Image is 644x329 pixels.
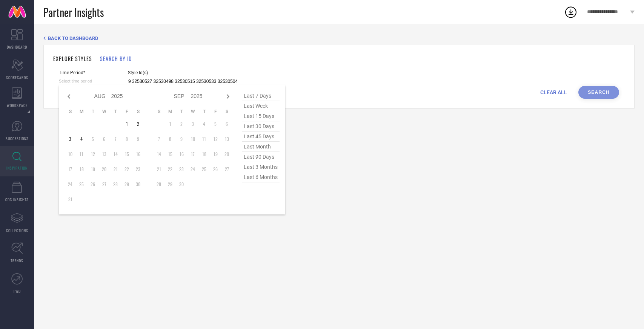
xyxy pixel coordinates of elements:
[242,172,280,182] span: last 6 months
[121,148,132,160] td: Fri Aug 15 2025
[59,70,111,75] span: Time Period*
[98,133,110,145] td: Wed Aug 06 2025
[242,162,280,172] span: last 3 months
[65,194,76,205] td: Sun Aug 31 2025
[65,164,76,175] td: Sun Aug 17 2025
[7,44,27,50] span: DASHBOARD
[48,35,98,41] span: BACK TO DASHBOARD
[128,70,237,75] span: Style Id(s)
[98,179,110,190] td: Wed Aug 27 2025
[98,109,110,115] th: Wednesday
[210,148,221,160] td: Fri Sep 19 2025
[76,109,87,115] th: Monday
[76,148,87,160] td: Mon Aug 11 2025
[164,179,176,190] td: Mon Sep 29 2025
[242,142,280,152] span: last month
[87,179,98,190] td: Tue Aug 26 2025
[121,164,132,175] td: Fri Aug 22 2025
[132,118,144,130] td: Sat Aug 02 2025
[187,118,198,130] td: Wed Sep 03 2025
[43,35,635,41] div: Back TO Dashboard
[221,118,232,130] td: Sat Sep 06 2025
[198,133,210,145] td: Thu Sep 11 2025
[110,148,121,160] td: Thu Aug 14 2025
[110,164,121,175] td: Thu Aug 21 2025
[76,133,87,145] td: Mon Aug 04 2025
[153,109,164,115] th: Sunday
[242,152,280,162] span: last 90 days
[59,77,111,85] input: Select time period
[65,109,76,115] th: Sunday
[98,148,110,160] td: Wed Aug 13 2025
[153,133,164,145] td: Sun Sep 07 2025
[14,288,21,294] span: FWD
[128,77,237,86] input: Enter comma separated style ids e.g. 12345, 67890
[242,111,280,121] span: last 15 days
[87,164,98,175] td: Tue Aug 19 2025
[6,228,28,233] span: COLLECTIONS
[121,179,132,190] td: Fri Aug 29 2025
[110,133,121,145] td: Thu Aug 07 2025
[6,75,28,80] span: SCORECARDS
[176,164,187,175] td: Tue Sep 23 2025
[76,179,87,190] td: Mon Aug 25 2025
[187,109,198,115] th: Wednesday
[87,148,98,160] td: Tue Aug 12 2025
[153,148,164,160] td: Sun Sep 14 2025
[164,109,176,115] th: Monday
[6,165,28,171] span: INSPIRATION
[210,109,221,115] th: Friday
[121,118,132,130] td: Fri Aug 01 2025
[5,197,29,202] span: CDC INSIGHTS
[6,136,29,141] span: SUGGESTIONS
[164,164,176,175] td: Mon Sep 22 2025
[242,91,280,101] span: last 7 days
[65,92,74,101] div: Previous month
[187,148,198,160] td: Wed Sep 17 2025
[242,101,280,111] span: last week
[187,133,198,145] td: Wed Sep 10 2025
[164,133,176,145] td: Mon Sep 08 2025
[132,148,144,160] td: Sat Aug 16 2025
[221,148,232,160] td: Sat Sep 20 2025
[87,109,98,115] th: Tuesday
[65,133,76,145] td: Sun Aug 03 2025
[210,164,221,175] td: Fri Sep 26 2025
[164,118,176,130] td: Mon Sep 01 2025
[198,148,210,160] td: Thu Sep 18 2025
[132,109,144,115] th: Saturday
[76,164,87,175] td: Mon Aug 18 2025
[176,179,187,190] td: Tue Sep 30 2025
[65,179,76,190] td: Sun Aug 24 2025
[132,164,144,175] td: Sat Aug 23 2025
[221,164,232,175] td: Sat Sep 27 2025
[132,133,144,145] td: Sat Aug 09 2025
[176,118,187,130] td: Tue Sep 02 2025
[223,92,232,101] div: Next month
[198,164,210,175] td: Thu Sep 25 2025
[121,133,132,145] td: Fri Aug 08 2025
[176,109,187,115] th: Tuesday
[564,5,578,19] div: Open download list
[198,109,210,115] th: Thursday
[65,148,76,160] td: Sun Aug 10 2025
[98,164,110,175] td: Wed Aug 20 2025
[242,132,280,142] span: last 45 days
[110,109,121,115] th: Thursday
[187,164,198,175] td: Wed Sep 24 2025
[121,109,132,115] th: Friday
[176,133,187,145] td: Tue Sep 09 2025
[87,133,98,145] td: Tue Aug 05 2025
[110,179,121,190] td: Thu Aug 28 2025
[43,5,104,20] span: Partner Insights
[164,148,176,160] td: Mon Sep 15 2025
[132,179,144,190] td: Sat Aug 30 2025
[540,89,567,95] span: CLEAR ALL
[210,118,221,130] td: Fri Sep 05 2025
[242,121,280,132] span: last 30 days
[210,133,221,145] td: Fri Sep 12 2025
[53,55,92,63] h1: EXPLORE STYLES
[11,258,23,263] span: TRENDS
[198,118,210,130] td: Thu Sep 04 2025
[221,109,232,115] th: Saturday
